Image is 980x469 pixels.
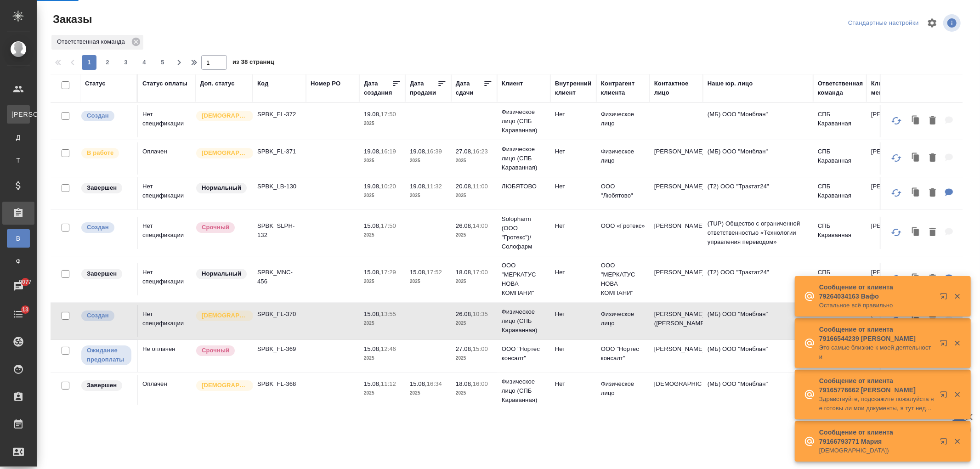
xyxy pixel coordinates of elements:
[202,111,248,120] p: [DEMOGRAPHIC_DATA]
[813,105,867,137] td: СПБ Караванная
[555,79,592,97] div: Внутренний клиент
[813,263,867,295] td: СПБ Караванная
[142,79,187,88] div: Статус оплаты
[885,221,907,243] button: Обновить
[456,380,473,387] p: 18.08,
[456,354,493,363] p: 2025
[871,79,915,97] div: Клиентские менеджеры
[708,79,753,88] div: Наше юр. лицо
[555,268,592,277] p: Нет
[87,148,113,158] p: В работе
[364,277,401,286] p: 2025
[138,340,195,372] td: Не оплачен
[202,148,248,158] p: [DEMOGRAPHIC_DATA]
[381,311,396,317] p: 13:55
[819,446,934,455] p: [DEMOGRAPHIC_DATA])
[885,268,907,290] button: Обновить
[703,305,813,337] td: (МБ) ООО "Монблан"
[410,277,447,286] p: 2025
[410,156,447,165] p: 2025
[11,156,25,165] span: Т
[703,142,813,175] td: (МБ) ООО "Монблан"
[100,58,115,67] span: 2
[87,183,117,192] p: Завершен
[410,183,427,190] p: 19.08,
[935,334,957,356] button: Открыть в новой вкладке
[364,345,381,352] p: 15.08,
[51,35,143,50] div: Ответственная команда
[819,376,934,395] p: Сообщение от клиента 79165776662 [PERSON_NAME]
[813,142,867,175] td: СПБ Караванная
[257,79,268,88] div: Код
[155,55,170,70] button: 5
[257,182,301,191] p: SPBK_LB-130
[364,79,392,97] div: Дата создания
[555,310,592,319] p: Нет
[650,142,703,175] td: [PERSON_NAME]
[7,128,30,147] a: Д
[381,183,396,190] p: 10:20
[907,149,925,168] button: Клонировать
[80,110,132,122] div: Выставляется автоматически при создании заказа
[601,147,645,165] p: Физическое лицо
[650,375,703,407] td: [DEMOGRAPHIC_DATA]
[907,112,925,130] button: Клонировать
[80,182,132,194] div: Выставляет КМ при направлении счета или после выполнения всех работ/сдачи заказа клиенту. Окончат...
[2,303,34,326] a: 13
[456,148,473,155] p: 27.08,
[456,389,493,398] p: 2025
[907,270,925,288] button: Клонировать
[601,110,645,128] p: Физическое лицо
[87,111,109,120] p: Создан
[364,119,401,128] p: 2025
[427,183,442,190] p: 11:32
[202,183,241,192] p: Нормальный
[502,79,523,88] div: Клиент
[381,111,396,118] p: 17:50
[7,229,30,248] a: В
[195,147,248,159] div: Выставляется автоматически для первых 3 заказов нового контактного лица. Особое внимание
[456,222,473,229] p: 26.08,
[456,269,473,276] p: 18.08,
[364,231,401,240] p: 2025
[85,79,106,88] div: Статус
[456,231,493,240] p: 2025
[867,142,920,175] td: [PERSON_NAME]
[456,345,473,352] p: 27.08,
[2,275,34,298] a: 9077
[381,148,396,155] p: 16:19
[885,147,907,169] button: Обновить
[257,310,301,319] p: SPBK_FL-370
[364,156,401,165] p: 2025
[885,182,907,204] button: Обновить
[381,222,396,229] p: 17:50
[867,263,920,295] td: [PERSON_NAME]
[195,110,248,122] div: Выставляется автоматически для первых 3 заказов нового контактного лица. Особое внимание
[502,345,546,363] p: ООО "Нортес консалт"
[907,223,925,242] button: Клонировать
[650,340,703,372] td: [PERSON_NAME]
[555,147,592,156] p: Нет
[138,263,195,295] td: Нет спецификации
[364,354,401,363] p: 2025
[195,182,248,194] div: Статус по умолчанию для стандартных заказов
[137,58,152,67] span: 4
[456,79,483,97] div: Дата сдачи
[867,217,920,249] td: [PERSON_NAME]
[138,217,195,249] td: Нет спецификации
[138,142,195,175] td: Оплачен
[948,292,967,300] button: Закрыть
[456,156,493,165] p: 2025
[100,55,115,70] button: 2
[155,58,170,67] span: 5
[502,307,546,335] p: Физическое лицо (СПБ Караванная)
[7,105,30,124] a: [PERSON_NAME]
[257,147,301,156] p: SPBK_FL-371
[473,345,488,352] p: 15:00
[87,269,117,278] p: Завершен
[650,217,703,249] td: [PERSON_NAME]
[601,310,645,328] p: Физическое лицо
[364,389,401,398] p: 2025
[87,346,126,364] p: Ожидание предоплаты
[195,379,248,392] div: Выставляется автоматически для первых 3 заказов нового контактного лица. Особое внимание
